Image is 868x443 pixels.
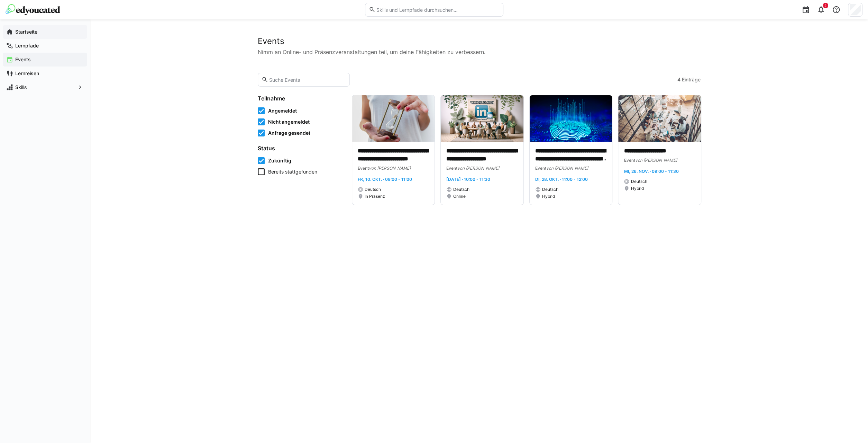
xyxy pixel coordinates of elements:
[268,168,317,175] span: Bereits stattgefunden
[365,194,385,199] span: In Präsenz
[258,145,344,152] h4: Status
[446,177,490,182] span: [DATE] · 10:00 - 11:30
[546,166,588,171] span: von [PERSON_NAME]
[268,118,310,125] span: Nicht angemeldet
[624,169,678,174] span: Mi, 26. Nov. · 09:00 - 11:30
[258,95,344,102] h4: Teilnahme
[535,166,546,171] span: Event
[677,76,680,83] span: 4
[530,95,612,142] img: image
[369,166,411,171] span: von [PERSON_NAME]
[268,157,291,164] span: Zukünftig
[358,166,369,171] span: Event
[824,3,826,8] span: 2
[542,194,555,199] span: Hybrid
[453,187,469,192] span: Deutsch
[358,177,412,182] span: Fr, 10. Okt. · 09:00 - 11:00
[365,187,381,192] span: Deutsch
[375,7,499,13] input: Skills und Lernpfade durchsuchen…
[631,179,647,184] span: Deutsch
[268,130,310,136] span: Anfrage gesendet
[268,77,346,83] input: Suche Events
[352,95,435,142] img: image
[453,194,466,199] span: Online
[682,76,701,83] span: Einträge
[631,186,643,191] span: Hybrid
[618,95,701,142] img: image
[258,48,701,56] p: Nimm an Online- und Präsenzveranstaltungen teil, um deine Fähigkeiten zu verbessern.
[535,177,588,182] span: Di, 28. Okt. · 11:00 - 12:00
[457,166,499,171] span: von [PERSON_NAME]
[441,95,523,142] img: image
[624,158,635,163] span: Event
[635,158,677,163] span: von [PERSON_NAME]
[268,107,297,114] span: Angemeldet
[446,166,457,171] span: Event
[542,187,558,192] span: Deutsch
[258,36,701,46] h2: Events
